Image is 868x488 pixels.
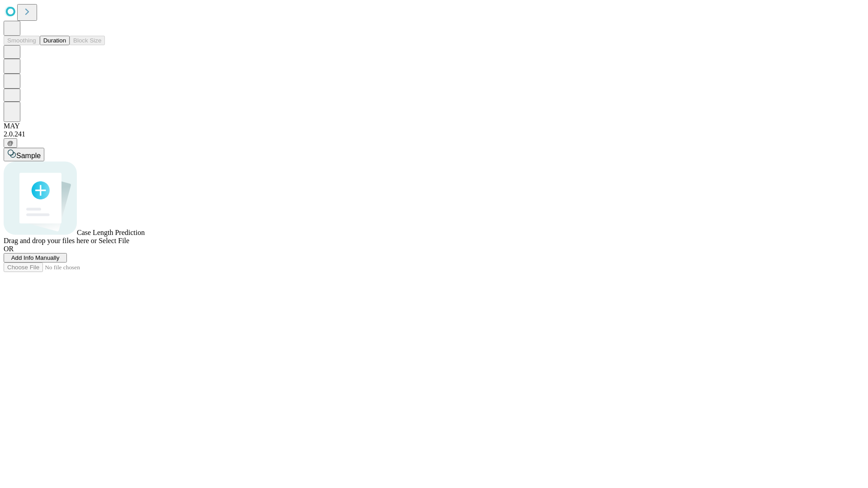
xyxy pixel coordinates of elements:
[4,237,97,244] span: Drag and drop your files here or
[70,36,105,45] button: Block Size
[40,36,70,45] button: Duration
[4,253,67,263] button: Add Info Manually
[4,138,17,148] button: @
[4,36,40,45] button: Smoothing
[4,130,864,138] div: 2.0.241
[99,237,129,244] span: Select File
[7,140,14,146] span: @
[4,122,864,130] div: MAY
[11,254,60,261] span: Add Info Manually
[4,148,44,161] button: Sample
[4,245,14,253] span: OR
[16,152,41,160] span: Sample
[77,229,145,236] span: Case Length Prediction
